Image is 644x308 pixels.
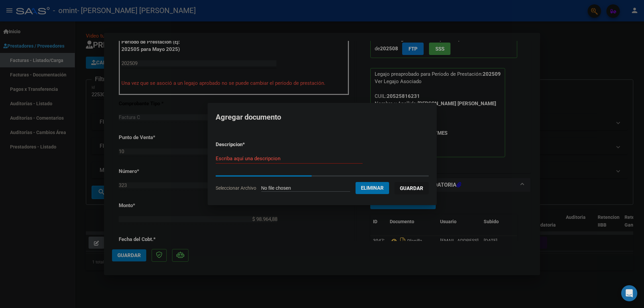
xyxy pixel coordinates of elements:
[394,182,429,194] button: Guardar
[356,182,389,194] button: Eliminar
[216,111,429,124] h2: Agregar documento
[216,185,256,191] span: Seleccionar Archivo
[400,185,423,191] span: Guardar
[216,141,280,148] p: Descripcion
[361,185,384,191] span: Eliminar
[621,285,637,301] div: Open Intercom Messenger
